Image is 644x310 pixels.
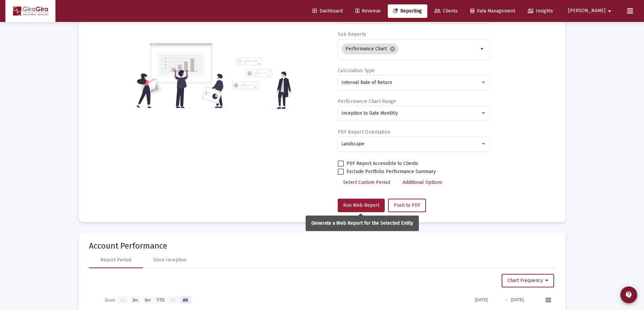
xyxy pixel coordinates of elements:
mat-chip-list: Selection [341,42,478,56]
span: Exclude Portfolio Performance Summary [347,168,436,176]
text: [DATE] [511,298,524,302]
label: Sub Reports [338,31,366,37]
button: Push to PDF [388,199,426,212]
span: Chart Frequency [507,278,548,283]
div: Since Inception [153,257,187,263]
text: 1m [120,298,125,302]
button: [PERSON_NAME] [560,4,622,18]
span: Revenue [355,8,381,14]
img: Dashboard [10,4,50,18]
span: Data Management [470,8,515,14]
a: Revenue [350,4,386,18]
text: YTD [156,298,164,302]
span: Push to PDF [394,202,420,208]
text: 6m [145,298,150,302]
text: All [183,298,188,302]
mat-icon: arrow_drop_down [605,4,614,18]
a: Clients [429,4,463,18]
span: Landscape [341,141,364,147]
label: Performance Chart Range [338,98,396,104]
span: Run Web Report [343,202,379,208]
span: PDF Report Accessible to Clients [347,160,418,168]
text: Zoom [105,298,115,302]
text: [DATE] [475,298,488,302]
div: Report Period [100,257,131,263]
button: Run Web Report [338,199,385,212]
span: Inception to Date Monthly [341,110,398,116]
mat-chip: Performance Chart [341,44,398,54]
span: Dashboard [312,8,343,14]
mat-icon: arrow_drop_down [478,45,486,53]
a: Reporting [388,4,427,18]
a: Dashboard [307,4,348,18]
text: 3m [132,298,138,302]
label: Calculation Type [338,68,375,74]
label: PDF Report Orientation [338,129,390,135]
text: 1y [170,298,175,302]
a: Insights [522,4,558,18]
span: Additional Options [403,179,442,185]
span: Internal Rate of Return [341,80,392,85]
mat-card-title: Account Performance [89,243,555,249]
span: Insights [528,8,553,14]
mat-icon: contact_support [625,291,633,299]
button: Chart Frequency [502,274,554,287]
text: → [504,298,508,302]
span: [PERSON_NAME] [568,8,605,14]
mat-icon: cancel [389,46,396,52]
span: Select Custom Period [343,179,390,185]
span: Clients [434,8,458,14]
a: Data Management [465,4,521,18]
span: Reporting [393,8,422,14]
img: reporting-alt [232,57,291,109]
img: reporting [135,42,228,109]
